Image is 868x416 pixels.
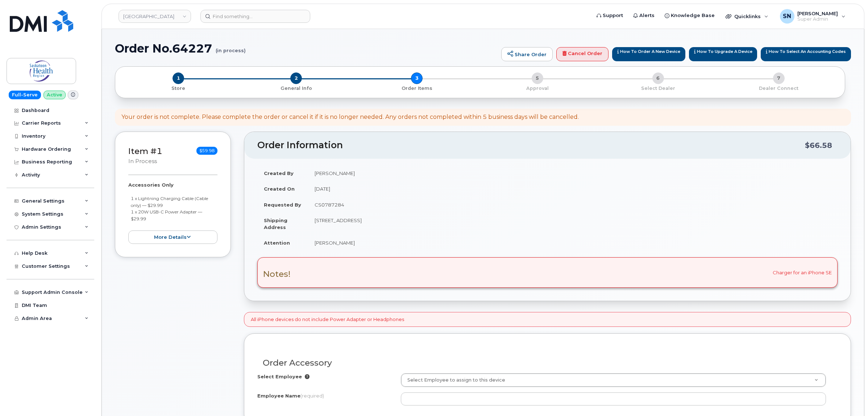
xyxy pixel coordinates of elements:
[257,392,324,399] label: Employee Name
[556,47,609,62] a: Cancel Order
[264,240,290,246] strong: Attention
[257,373,302,380] label: Select Employee
[290,72,302,84] span: 2
[131,196,208,208] small: 1 x Lightning Charging Cable (Cable only) — $29.99
[264,202,301,208] strong: Requested By
[131,209,202,221] small: 1 x 20W USB-C Power Adapter — $29.99
[308,181,838,197] td: [DATE]
[689,47,757,62] a: How to Upgrade a Device
[124,85,233,92] p: Store
[257,140,805,150] h2: Order Information
[401,392,826,405] input: Please fill out this field
[401,374,826,387] a: Select Employee to assign to this device
[308,197,838,213] td: CS0787284
[403,377,505,383] span: Select Employee to assign to this device
[257,257,838,288] div: Charger for an iPhone SE
[236,84,357,92] a: 2 General Info
[216,42,246,53] small: (in process)
[805,138,832,152] div: $66.58
[263,270,291,279] h3: Notes!
[128,182,174,188] strong: Accessories Only
[128,230,217,244] button: more details
[264,186,295,192] strong: Created On
[305,374,310,379] i: Selection will overwrite employee Name, Number, City and Business Units inputs
[196,147,217,155] span: $59.98
[501,47,553,62] a: Share Order
[173,72,184,84] span: 1
[264,217,287,230] strong: Shipping Address
[128,146,162,156] a: Item #1
[115,42,498,55] h1: Order No.64227
[121,84,236,92] a: 1 Store
[121,113,579,121] div: Your order is not complete. Please complete the order or cancel it if it is no longer needed. Any...
[308,212,838,235] td: [STREET_ADDRESS]
[761,47,851,62] a: How to Select an Accounting Codes
[251,316,404,323] p: All iPhone devices do not include Power Adapter or Headphones
[128,158,157,165] small: in process
[308,165,838,181] td: [PERSON_NAME]
[308,235,838,251] td: [PERSON_NAME]
[263,358,832,367] h3: Order Accessory
[264,170,294,176] strong: Created By
[239,85,354,92] p: General Info
[300,393,324,399] span: (required)
[612,47,685,62] a: How to Order a New Device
